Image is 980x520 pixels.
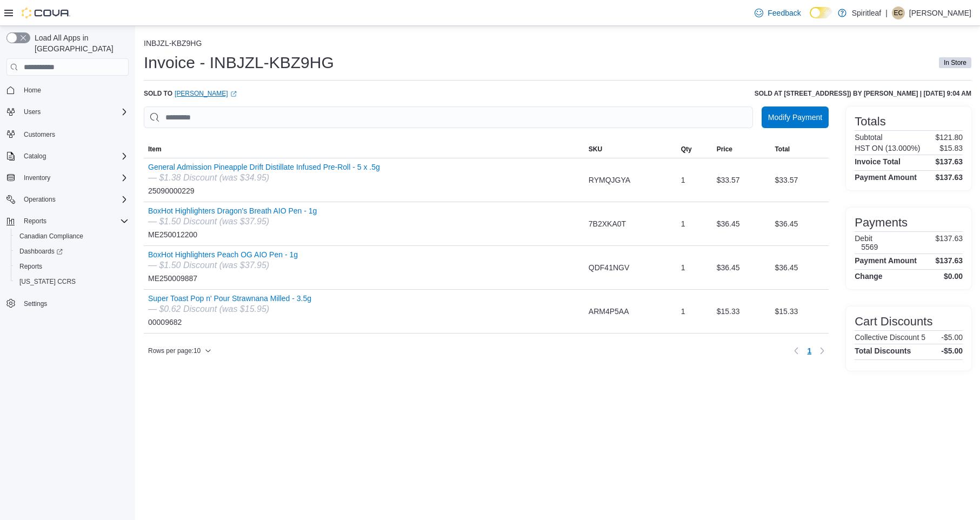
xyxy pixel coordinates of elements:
span: In Store [939,57,971,68]
button: Inventory [19,171,55,184]
button: Total [770,141,829,158]
button: Price [712,141,771,158]
a: Settings [19,297,51,310]
h4: $137.63 [935,173,963,182]
span: Rows per page : 10 [148,346,201,355]
div: Eric C [892,6,905,19]
span: Item [148,145,162,154]
span: Catalog [24,152,46,161]
button: Rows per page:10 [144,344,216,357]
div: $36.45 [770,257,829,278]
button: Users [19,105,45,118]
span: Modify Payment [768,112,822,123]
div: $33.57 [712,169,771,191]
button: INBJZL-KBZ9HG [144,39,202,48]
span: Qty [681,145,692,154]
svg: External link [230,91,237,97]
button: Settings [2,296,133,311]
p: -$5.00 [941,333,963,342]
ul: Pagination for table: MemoryTable from EuiInMemoryTable [803,342,816,359]
span: Load All Apps in [GEOGRAPHIC_DATA] [30,32,129,54]
button: Reports [19,215,51,228]
button: [US_STATE] CCRS [11,274,133,289]
p: $137.63 [935,234,963,251]
div: ME250009887 [148,250,298,285]
div: — $0.62 Discount (was $15.95) [148,303,311,316]
h3: Payments [855,216,908,229]
nav: An example of EuiBreadcrumbs [144,39,971,50]
button: SKU [584,141,677,158]
span: EC [894,6,903,19]
button: Canadian Compliance [11,229,133,244]
div: ME250012200 [148,206,317,241]
h6: Collective Discount 5 [855,333,925,342]
a: [PERSON_NAME]External link [175,89,237,98]
div: 1 [677,301,712,322]
button: Item [144,141,584,158]
span: In Store [944,58,966,68]
div: $33.57 [770,169,829,191]
span: Canadian Compliance [19,232,83,241]
button: Previous page [790,344,803,357]
div: Sold to [144,89,237,98]
h6: Subtotal [855,133,882,142]
span: 1 [807,345,811,356]
img: Cova [22,8,70,18]
button: Operations [2,192,133,207]
h6: Sold at [STREET_ADDRESS]) by [PERSON_NAME] | [DATE] 9:04 AM [755,89,971,98]
span: Home [24,86,41,95]
a: Customers [19,128,59,141]
button: Home [2,82,133,98]
button: Super Toast Pop n' Pour Strawnana Milled - 3.5g [148,294,311,303]
p: $15.83 [939,144,963,152]
span: Inventory [24,174,50,182]
p: | [885,6,888,19]
span: 7B2XKA0T [589,217,626,230]
div: 1 [677,169,712,191]
a: Canadian Compliance [15,230,88,243]
span: Dashboards [15,245,129,258]
a: Feedback [750,2,805,24]
h4: Payment Amount [855,256,917,265]
span: Reports [15,260,129,273]
h4: Invoice Total [855,157,901,166]
h3: Cart Discounts [855,315,932,328]
div: $15.33 [770,301,829,322]
h4: Total Discounts [855,346,911,355]
span: Settings [19,297,129,310]
button: Inventory [2,170,133,185]
span: Reports [24,217,46,225]
p: Spiritleaf [852,6,881,19]
span: Reports [19,262,42,271]
button: Page 1 of 1 [803,342,816,359]
span: SKU [589,145,602,154]
span: Canadian Compliance [15,230,129,243]
p: [PERSON_NAME] [909,6,971,19]
div: 1 [677,257,712,278]
h1: Invoice - INBJZL-KBZ9HG [144,52,334,74]
input: Dark Mode [810,7,832,18]
span: Customers [24,130,55,139]
div: 00009682 [148,294,311,329]
h4: Payment Amount [855,173,917,182]
h4: -$5.00 [941,346,963,355]
span: Total [775,145,790,154]
button: Catalog [19,150,50,163]
span: Price [717,145,732,154]
button: General Admission Pineapple Drift Distillate Infused Pre-Roll - 5 x .5g [148,163,380,171]
span: QDF41NGV [589,261,629,274]
a: Home [19,84,45,97]
span: Washington CCRS [15,275,129,288]
span: Catalog [19,150,129,163]
div: $36.45 [712,213,771,235]
div: — $1.38 Discount (was $34.95) [148,171,380,184]
h4: $137.63 [935,157,963,166]
a: Reports [15,260,46,273]
div: 25090000229 [148,163,380,197]
input: This is a search bar. As you type, the results lower in the page will automatically filter. [144,106,753,128]
h3: Totals [855,115,885,128]
div: — $1.50 Discount (was $37.95) [148,259,298,272]
span: Settings [24,299,47,308]
button: Qty [677,141,712,158]
button: Next page [816,344,829,357]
